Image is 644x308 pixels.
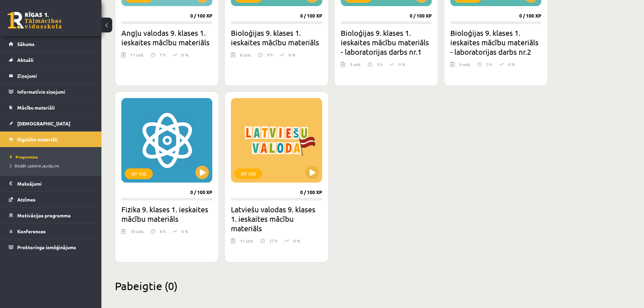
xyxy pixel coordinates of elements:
div: 11 uzd. [130,52,144,62]
span: Sākums [17,41,34,47]
a: Rīgas 1. Tālmācības vidusskola [7,12,62,29]
span: Proktoringa izmēģinājums [17,244,76,250]
span: Digitālie materiāli [17,136,57,142]
p: 3 h [486,61,492,67]
span: Aktuāli [17,57,33,63]
a: Sākums [9,36,93,52]
p: 0 % [289,52,295,58]
span: Konferences [17,228,46,234]
a: Programma [10,154,95,160]
h2: Latviešu valodas 9. klases 1. ieskaites mācību materiāls [231,205,322,233]
p: 0 % [182,52,188,58]
span: Atzīmes [17,196,35,203]
a: Aktuāli [9,52,93,68]
div: 4 uzd. [459,61,471,71]
a: [DEMOGRAPHIC_DATA] [9,116,93,131]
a: Mācību materiāli [9,100,93,115]
div: 10 uzd. [130,228,144,238]
div: 11 uzd. [240,238,254,248]
legend: Maksājumi [17,176,93,191]
span: Mācību materiāli [17,104,55,111]
span: Biežāk uzdotie jautājumi [10,163,59,168]
h2: Pabeigtie (0) [115,279,548,292]
p: 0 % [293,238,300,244]
p: 8 h [160,228,166,234]
h2: Bioloģijas 9. klases 1. ieskaites mācību materiāls [231,28,322,47]
a: Digitālie materiāli [9,132,93,147]
div: XP 100 [234,168,262,179]
a: Biežāk uzdotie jautājumi [10,163,95,169]
a: Maksājumi [9,176,93,191]
h2: Bioloģijas 9. klases 1. ieskaites mācību materiāls - laboratorijas darbs nr.2 [450,28,541,56]
legend: Informatīvie ziņojumi [17,84,93,99]
p: 0 % [508,61,515,67]
legend: Ziņojumi [17,68,93,84]
h2: Bioloģijas 9. klases 1. ieskaites mācību materiāls - laboratorijas darbs nr.1 [341,28,432,56]
p: 9 h [267,52,273,58]
a: Proktoringa izmēģinājums [9,239,93,255]
h2: Angļu valodas 9. klases 1. ieskaites mācību materiāls [121,28,212,47]
p: 0 % [399,61,405,67]
p: 3 h [377,61,383,67]
a: Informatīvie ziņojumi [9,84,93,99]
div: 3 uzd. [350,61,361,71]
p: 27 h [269,238,278,244]
span: Programma [10,154,38,160]
span: Motivācijas programma [17,212,71,218]
h2: Fizika 9. klases 1. ieskaites mācību materiāls [121,205,212,223]
p: 0 % [182,228,188,234]
div: 6 uzd. [240,52,251,62]
a: Atzīmes [9,192,93,207]
a: Motivācijas programma [9,208,93,223]
a: Ziņojumi [9,68,93,84]
span: [DEMOGRAPHIC_DATA] [17,120,70,126]
div: XP 100 [125,168,153,179]
p: 7 h [160,52,166,58]
a: Konferences [9,223,93,239]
